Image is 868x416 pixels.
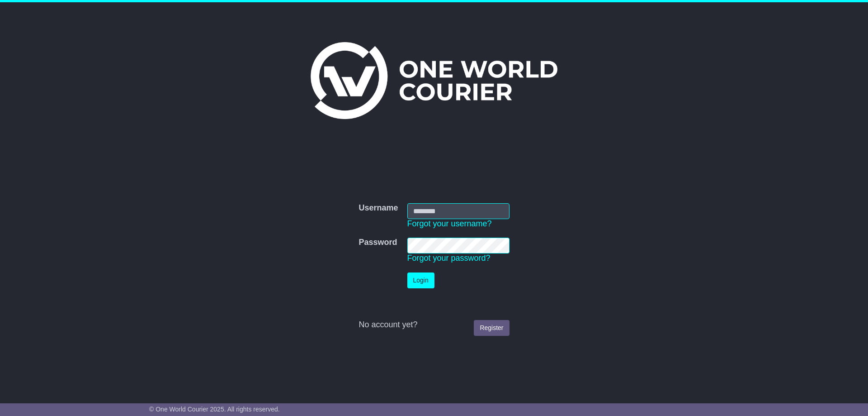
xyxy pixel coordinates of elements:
a: Forgot your password? [407,253,491,263]
div: No account yet? [359,320,509,330]
label: Password [359,238,397,248]
button: Login [407,273,434,288]
span: © One World Courier 2025. All rights reserved. [149,406,280,413]
img: One World [311,42,557,119]
a: Forgot your username? [407,219,492,228]
a: Register [474,320,509,336]
label: Username [359,203,398,213]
